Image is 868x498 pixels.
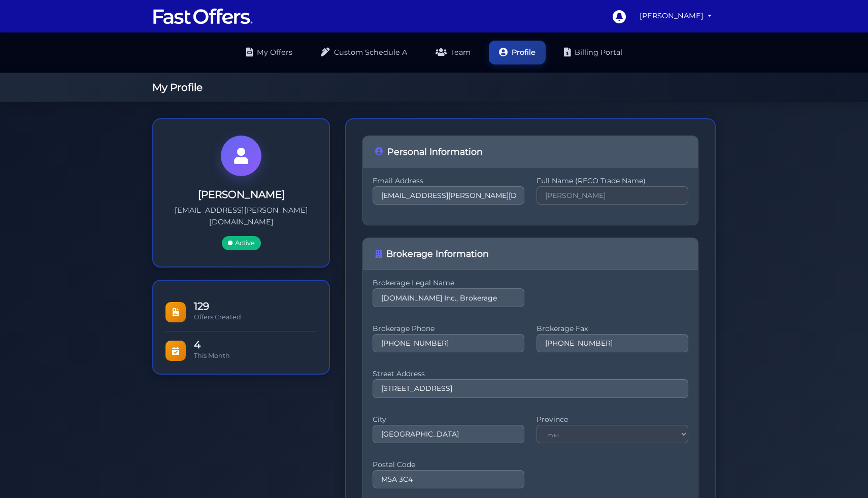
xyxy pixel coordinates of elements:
[373,418,524,421] label: City
[489,41,546,64] a: Profile
[194,301,317,311] span: 129
[373,463,524,466] label: Postal Code
[373,282,524,284] label: Brokerage Legal Name
[311,41,417,64] a: Custom Schedule A
[375,146,686,157] h4: Personal Information
[373,180,524,182] label: Email Address
[537,180,688,182] label: Full Name (RECO Trade Name)
[222,236,261,250] span: Active
[373,327,524,330] label: Brokerage Phone
[194,340,317,350] span: 4
[373,373,688,375] label: Street Address
[636,6,716,26] a: [PERSON_NAME]
[375,248,686,259] h4: Brokerage Information
[194,352,230,359] span: This Month
[170,205,313,228] p: [EMAIL_ADDRESS][PERSON_NAME][DOMAIN_NAME]
[425,41,481,64] a: Team
[537,327,688,330] label: Brokerage Fax
[152,81,716,93] h1: My Profile
[194,313,241,321] span: Offers Created
[170,188,313,201] h3: [PERSON_NAME]
[554,41,632,64] a: Billing Portal
[236,41,303,64] a: My Offers
[537,418,688,421] label: Province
